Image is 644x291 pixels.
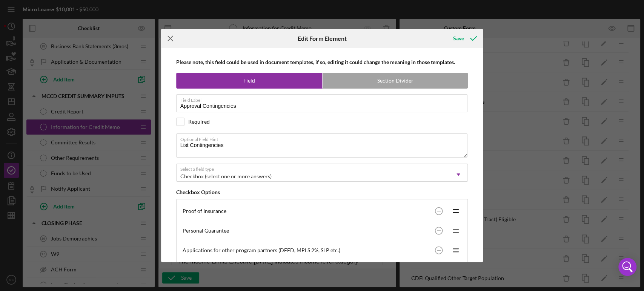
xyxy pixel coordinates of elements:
label: Section Divider [323,73,468,88]
h6: Edit Form Element [298,35,347,42]
div: Personal Guarantee [183,228,432,234]
div: Please complete the form for Credit Memo Information. Answers to these questions should flow into... [6,6,204,31]
label: Optional Field Hint [180,134,468,142]
div: Proof of Insurance [183,208,432,214]
body: Rich Text Area. Press ALT-0 for help. [6,6,204,77]
div: Open Intercom Messenger [618,258,636,276]
div: Checkbox (select one or more answers) [180,173,272,179]
label: Field Label [180,95,468,103]
p: The website link takes you to the CFDI Public Viewer to verify if IACT (Investment Area Census Tr... [6,46,204,63]
label: Field [177,73,322,88]
p: The Income Limits Effective [DATE] indicates income level category [6,69,204,77]
div: Required [188,119,210,125]
div: Applications for other program partners (DEED, MPLS 2%, SLP etc.) [183,247,432,253]
b: Please note, this field could be used in document templates, if so, editing it could change the m... [176,59,455,65]
button: Save [446,31,483,46]
b: Checkbox Options [176,189,220,195]
div: Save [453,31,464,46]
strong: Business Advisor: [6,7,59,13]
textarea: List Contingencies [176,133,468,158]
